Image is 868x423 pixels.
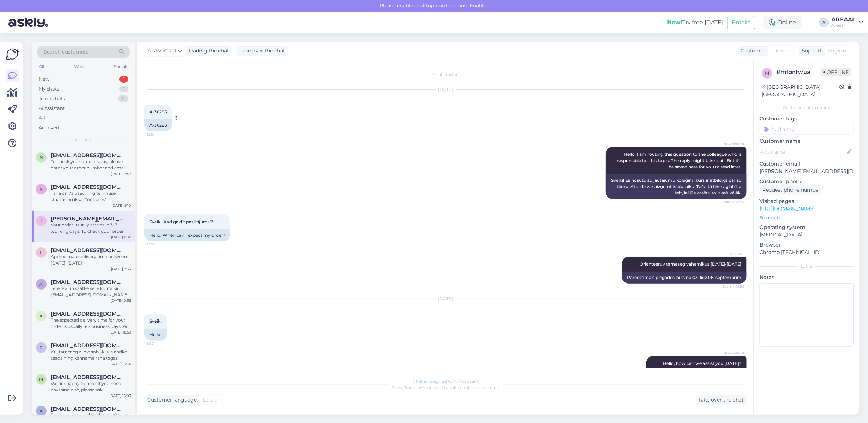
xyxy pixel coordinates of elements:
[51,380,131,393] div: We are happy to help. If you need anything else, please ask.
[109,393,131,398] div: [DATE] 16:03
[39,155,43,160] span: n
[39,95,65,102] div: Team chats
[772,47,790,55] span: Latvian
[147,341,173,346] span: 8:37
[144,329,167,341] div: Hello.
[144,229,230,241] div: Hello. When can I expect my order?
[144,119,172,131] div: A-36283
[149,318,162,324] span: Sveiki.
[111,171,131,176] div: [DATE] 9:47
[147,242,173,247] span: 12:51
[51,158,131,171] div: To check your order status, please enter your order number and email here: - [URL][DOMAIN_NAME] -...
[760,205,815,212] a: [URL][DOMAIN_NAME]
[718,350,745,356] span: AI Assistant
[73,62,85,71] div: Web
[51,279,124,285] span: arto.soinela@gmail.com
[832,17,864,28] a: AREAALAreaal
[51,349,131,361] div: Kui tarneaeg ei ole sobilik, siis andke teada ning kanname raha tagasi
[760,214,854,221] p: See more ...
[147,132,173,137] span: 12:51
[109,361,131,367] div: [DATE] 16:54
[75,137,93,143] span: All chats
[760,124,854,135] input: Add a tag
[40,250,43,255] span: l
[51,247,124,254] span: leesi@rambler.ru
[762,83,840,98] div: [GEOGRAPHIC_DATA], [GEOGRAPHIC_DATA]
[765,70,769,76] span: m
[39,105,65,112] div: AI Assistant
[144,296,747,302] div: [DATE]
[667,18,725,27] div: Try free [DATE]:
[760,185,824,195] div: Request phone number
[41,218,42,223] span: i
[760,231,854,238] p: [MEDICAL_DATA]
[760,249,854,256] p: Chrome [TECHNICAL_ID]
[40,345,43,350] span: r
[51,406,124,412] span: ave.mandre@gmail.com
[39,377,43,382] span: m
[51,184,124,190] span: katarin.luik@gmail.com
[51,152,124,158] span: nastjuxa789@gmail.com
[760,274,854,281] p: Notes
[760,168,854,175] p: [PERSON_NAME][EMAIL_ADDRESS][DOMAIN_NAME]
[40,313,43,318] span: a
[404,385,444,390] i: 'Take over the chat'
[392,385,500,390] span: Press to take control of the chat
[667,19,683,26] b: New!
[111,266,131,272] div: [DATE] 7:33
[203,396,221,404] span: Latvian
[6,48,19,61] img: Askly Logo
[718,284,745,289] span: Seen ✓ 12:52
[51,222,131,235] div: Your order usually arrives in 3-7 working days. To check your order status, enter your order numb...
[37,62,45,71] div: All
[51,254,131,266] div: Approximate delivery time between [DATE]-[DATE]
[760,178,854,185] p: Customer phone
[799,47,822,55] div: Support
[696,395,747,405] div: Take over the chat
[821,68,852,76] span: Offline
[819,18,829,27] div: A
[727,16,755,29] button: Emails
[51,190,131,203] div: Täna on 7s päev ning tellimuse staatus on ikka "Töötluses"
[764,16,802,29] div: Online
[738,47,766,55] div: Customer
[622,272,747,284] div: Paredzamais piegādes laiks no 03. līdz 06. septembrim
[51,216,124,222] span: ivars.cibulis@gmail.com
[663,361,742,366] span: Hello, how can we assist you [DATE]?
[617,151,743,169] span: Hello, I am routing this question to the colleague who is responsible for this topic. The reply m...
[51,311,124,317] span: anna1988@hot.ee
[144,71,747,78] div: Chat started
[40,408,43,413] span: a
[149,109,167,114] span: A-36283
[760,160,854,168] p: Customer email
[760,224,854,231] p: Operating system
[640,261,742,267] span: Orienteeruv tarneaeg vahemikus [DATE]-[DATE]
[111,203,131,208] div: [DATE] 9:10
[51,317,131,330] div: The expected delivery time for your order is usually 3-7 business days. We will send you an email...
[51,342,124,349] span: ratkelite@gmail.com
[40,186,43,192] span: k
[39,124,59,131] div: Archived
[39,114,45,122] div: All
[149,219,213,224] span: Sveiki. Kad gaidīt pasūtījumu?
[44,48,88,56] span: Search customers
[118,95,128,102] div: 0
[51,374,124,380] span: mesevradaniil@gmail.com
[144,86,747,93] div: [DATE]
[119,86,128,93] div: 1
[468,2,488,9] span: Enable
[119,76,128,83] div: 1
[40,281,43,287] span: a
[111,298,131,303] div: [DATE] 0:58
[144,396,197,404] div: Customer language
[760,198,854,205] p: Visited pages
[828,47,847,55] span: English
[39,76,49,83] div: New
[148,47,177,55] span: AI Assistant
[718,251,745,256] span: AREAAL
[760,115,854,123] p: Customer tags
[760,148,846,156] input: Add name
[112,62,130,71] div: Socials
[760,241,854,249] p: Browser
[760,263,854,269] div: Extra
